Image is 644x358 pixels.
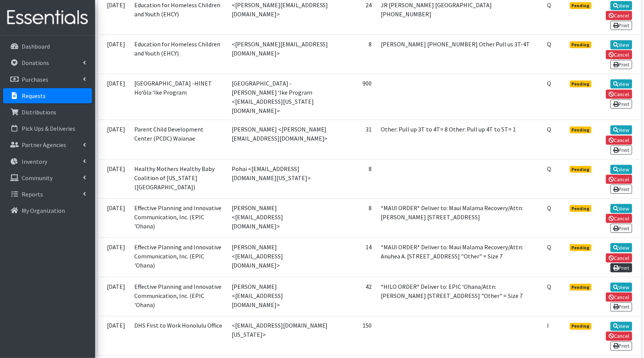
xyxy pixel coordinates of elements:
[611,322,632,331] a: View
[376,238,542,277] td: *MAUI ORDER* Deliver to: Maui Malama Recovery/Attn: Anuhea A. [STREET_ADDRESS] "Other" = Size 7
[611,342,632,351] a: Print
[570,41,592,48] span: Pending
[570,244,592,251] span: Pending
[333,74,376,120] td: 900
[22,76,48,83] p: Purchases
[611,79,632,89] a: View
[3,121,92,136] a: Pick Ups & Deliveries
[606,253,632,263] a: Cancel
[547,243,551,251] abbr: Quantity
[22,92,46,100] p: Requests
[333,316,376,355] td: 150
[130,159,227,198] td: Healthy Mothers Healthy Baby Coalition of [US_STATE] ([GEOGRAPHIC_DATA])
[3,72,92,87] a: Purchases
[547,322,549,329] abbr: Individual
[22,174,52,182] p: Community
[547,283,551,290] abbr: Quantity
[3,187,92,202] a: Reports
[611,146,632,155] a: Print
[606,293,632,302] a: Cancel
[3,88,92,103] a: Requests
[98,198,130,238] td: [DATE]
[547,1,551,9] abbr: Quantity
[130,35,227,74] td: Education for Homeless Children and Youth (EHCY)
[611,243,632,252] a: View
[227,198,333,238] td: [PERSON_NAME] <[EMAIL_ADDRESS][DOMAIN_NAME]>
[3,55,92,70] a: Donations
[547,79,551,87] abbr: Quantity
[227,159,333,198] td: Pohai <[EMAIL_ADDRESS][DOMAIN_NAME][US_STATE]>
[22,158,47,165] p: Inventory
[611,204,632,213] a: View
[376,277,542,316] td: *HILO ORDER* Deliver to: EPIC ‘Ohana/Attn: [PERSON_NAME] [STREET_ADDRESS] "Other" = Size 7
[376,120,542,159] td: Other: Pull up 3T to 4T= 8 Other: Pull up 4T to 5T= 1
[611,303,632,312] a: Print
[606,136,632,145] a: Cancel
[3,39,92,54] a: Dashboard
[98,35,130,74] td: [DATE]
[3,170,92,185] a: Community
[98,120,130,159] td: [DATE]
[22,207,65,214] p: My Organization
[22,141,66,149] p: Partner Agencies
[3,137,92,152] a: Partner Agencies
[570,284,592,291] span: Pending
[98,159,130,198] td: [DATE]
[333,120,376,159] td: 31
[547,165,551,173] abbr: Quantity
[227,35,333,74] td: <[PERSON_NAME][EMAIL_ADDRESS][DOMAIN_NAME]>
[98,277,130,316] td: [DATE]
[547,40,551,48] abbr: Quantity
[570,2,592,9] span: Pending
[227,238,333,277] td: [PERSON_NAME] <[EMAIL_ADDRESS][DOMAIN_NAME]>
[22,108,56,116] p: Distributions
[570,166,592,173] span: Pending
[227,74,333,120] td: [GEOGRAPHIC_DATA] -[PERSON_NAME] ʻIke Program <[EMAIL_ADDRESS][US_STATE][DOMAIN_NAME]>
[22,190,43,198] p: Reports
[333,238,376,277] td: 14
[130,74,227,120] td: [GEOGRAPHIC_DATA] -HINET Hoʻōla ʻIke Program
[606,11,632,20] a: Cancel
[227,277,333,316] td: [PERSON_NAME] <[EMAIL_ADDRESS][DOMAIN_NAME]>
[611,125,632,135] a: View
[130,198,227,238] td: Effective Planning and Innovative Communication, Inc. (EPIC 'Ohana)
[376,198,542,238] td: *MAUI ORDER* Deliver to: Maui Malama Recovery/Attn: [PERSON_NAME] [STREET_ADDRESS]
[606,50,632,59] a: Cancel
[130,277,227,316] td: Effective Planning and Innovative Communication, Inc. (EPIC 'Ohana)
[130,316,227,355] td: DHS First to Work Honolulu Office
[22,125,75,132] p: Pick Ups & Deliveries
[606,332,632,341] a: Cancel
[611,165,632,174] a: View
[570,205,592,212] span: Pending
[333,35,376,74] td: 8
[22,43,50,50] p: Dashboard
[98,316,130,355] td: [DATE]
[98,74,130,120] td: [DATE]
[570,81,592,87] span: Pending
[611,21,632,30] a: Print
[611,283,632,292] a: View
[130,120,227,159] td: Parent Child Development Center (PCDC) Waianae
[22,59,49,67] p: Donations
[98,238,130,277] td: [DATE]
[3,154,92,169] a: Inventory
[606,175,632,184] a: Cancel
[3,203,92,218] a: My Organization
[227,120,333,159] td: [PERSON_NAME] <[PERSON_NAME][EMAIL_ADDRESS][DOMAIN_NAME]>
[3,5,92,30] img: HumanEssentials
[570,323,592,330] span: Pending
[376,35,542,74] td: [PERSON_NAME] [PHONE_NUMBER] Other Pull us 3T-4T
[611,100,632,109] a: Print
[606,214,632,223] a: Cancel
[130,238,227,277] td: Effective Planning and Innovative Communication, Inc. (EPIC 'Ohana)
[333,198,376,238] td: 8
[611,224,632,233] a: Print
[611,185,632,194] a: Print
[547,125,551,133] abbr: Quantity
[3,105,92,120] a: Distributions
[547,204,551,212] abbr: Quantity
[606,90,632,99] a: Cancel
[611,40,632,49] a: View
[611,60,632,69] a: Print
[570,127,592,133] span: Pending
